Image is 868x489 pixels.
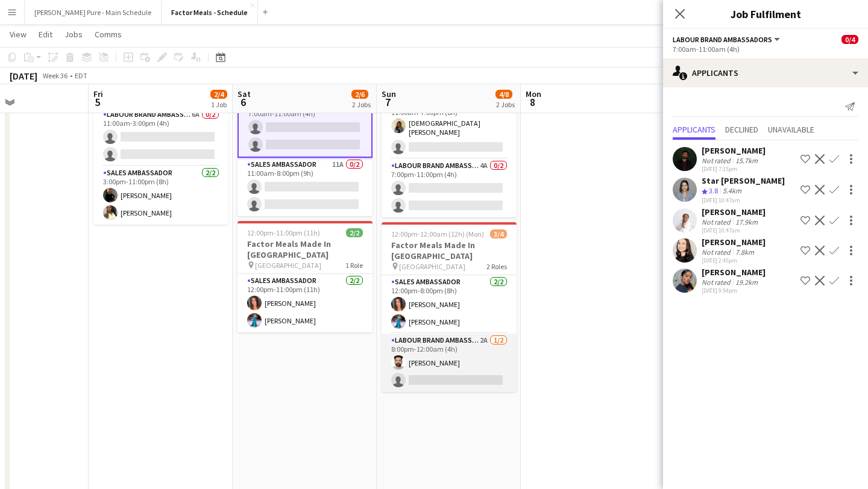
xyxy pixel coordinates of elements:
[673,35,782,44] button: Labour Brand Ambassadors
[10,29,27,40] span: View
[237,97,373,158] app-card-role: Labour Brand Ambassadors5A0/27:00am-11:00am (4h)
[524,95,541,109] span: 8
[382,240,517,261] h3: Factor Meals Made In [GEOGRAPHIC_DATA]
[352,100,371,109] div: 2 Jobs
[399,262,465,271] span: [GEOGRAPHIC_DATA]
[702,175,785,186] div: Star [PERSON_NAME]
[34,26,57,42] a: Edit
[490,229,507,238] span: 3/4
[237,221,373,332] app-job-card: 12:00pm-11:00pm (11h)2/2Factor Meals Made In [GEOGRAPHIC_DATA] [GEOGRAPHIC_DATA]1 RoleSales Ambas...
[702,226,766,234] div: [DATE] 10:47am
[40,71,70,80] span: Week 36
[702,287,766,294] div: [DATE] 9:54pm
[663,58,868,87] div: Applicants
[92,95,103,109] span: 5
[210,90,227,99] span: 2/4
[702,248,733,257] div: Not rated
[496,100,515,109] div: 2 Jobs
[93,55,228,225] app-job-card: 11:00am-11:00pm (12h)2/4Factor Meals Made In [GEOGRAPHIC_DATA] [GEOGRAPHIC_DATA]2 RolesLabour Bra...
[255,261,321,270] span: [GEOGRAPHIC_DATA]
[382,97,517,159] app-card-role: Sales Ambassador8A1/211:00am-7:00pm (8h)[DEMOGRAPHIC_DATA] [PERSON_NAME]
[768,125,814,134] span: Unavailable
[237,274,373,332] app-card-role: Sales Ambassador2/212:00pm-11:00pm (11h)[PERSON_NAME][PERSON_NAME]
[733,278,760,287] div: 19.2km
[841,35,858,44] span: 0/4
[382,334,517,392] app-card-role: Labour Brand Ambassadors2A1/28:00pm-12:00am (4h)[PERSON_NAME]
[526,89,541,99] span: Mon
[93,89,103,99] span: Fri
[495,90,512,99] span: 4/8
[346,228,363,237] span: 2/2
[702,207,766,217] div: [PERSON_NAME]
[93,166,228,225] app-card-role: Sales Ambassador2/23:00pm-11:00pm (8h)[PERSON_NAME][PERSON_NAME]
[702,165,766,173] div: [DATE] 7:15pm
[702,237,766,248] div: [PERSON_NAME]
[702,145,766,156] div: [PERSON_NAME]
[391,229,484,238] span: 12:00pm-12:00am (12h) (Mon)
[162,1,258,24] button: Factor Meals - Schedule
[345,261,363,270] span: 1 Role
[10,70,37,82] div: [DATE]
[702,278,733,287] div: Not rated
[382,89,396,99] span: Sun
[90,26,127,42] a: Comms
[486,262,507,271] span: 2 Roles
[673,125,715,134] span: Applicants
[5,26,31,42] a: View
[709,186,718,195] span: 3.8
[702,257,766,264] div: [DATE] 2:45pm
[382,159,517,217] app-card-role: Labour Brand Ambassadors4A0/27:00pm-11:00pm (4h)
[64,29,83,40] span: Jobs
[75,71,87,80] div: EDT
[60,26,87,42] a: Jobs
[95,29,122,40] span: Comms
[382,55,517,217] app-job-card: 11:00am-11:00pm (12h)1/4Factor Meals Cabbagetown [GEOGRAPHIC_DATA]2 RolesSales Ambassador8A1/211:...
[247,228,320,237] span: 12:00pm-11:00pm (11h)
[93,108,228,166] app-card-role: Labour Brand Ambassadors6A0/211:00am-3:00pm (4h)
[702,217,733,226] div: Not rated
[702,267,766,278] div: [PERSON_NAME]
[380,95,396,109] span: 7
[733,248,756,257] div: 7.8km
[702,196,785,204] div: [DATE] 10:47am
[236,95,251,109] span: 6
[382,222,517,392] app-job-card: 12:00pm-12:00am (12h) (Mon)3/4Factor Meals Made In [GEOGRAPHIC_DATA] [GEOGRAPHIC_DATA]2 RolesSale...
[673,35,772,44] span: Labour Brand Ambassadors
[237,238,373,260] h3: Factor Meals Made In [GEOGRAPHIC_DATA]
[733,156,760,165] div: 15.7km
[663,6,868,22] h3: Job Fulfilment
[720,186,744,196] div: 5.4km
[211,100,227,109] div: 1 Job
[673,45,858,54] div: 7:00am-11:00am (4h)
[702,156,733,165] div: Not rated
[382,275,517,334] app-card-role: Sales Ambassador2/212:00pm-8:00pm (8h)[PERSON_NAME][PERSON_NAME]
[237,158,373,216] app-card-role: Sales Ambassador11A0/211:00am-8:00pm (9h)
[351,90,368,99] span: 2/6
[725,125,758,134] span: Declined
[39,29,52,40] span: Edit
[237,89,251,99] span: Sat
[733,217,760,226] div: 17.9km
[25,1,162,24] button: [PERSON_NAME] Pure - Main Schedule
[237,55,373,216] app-job-card: 7:00am-8:00pm (13h)0/4Factor Meals Cabbagetown [GEOGRAPHIC_DATA]2 RolesLabour Brand Ambassadors5A...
